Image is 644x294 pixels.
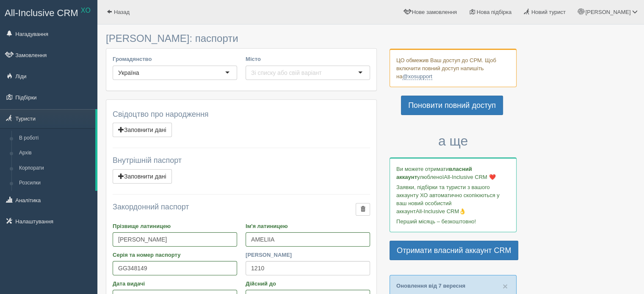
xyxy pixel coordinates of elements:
[402,73,432,80] a: @xosupport
[113,251,237,259] label: Серія та номер паспорту
[396,166,472,180] b: власний аккаунт
[390,134,517,148] h3: а ще
[113,280,237,288] label: Дата видачі
[416,208,466,214] span: All-Inclusive CRM👌
[118,69,139,77] div: Україна
[444,174,495,180] span: All-Inclusive CRM ❤️
[113,222,237,230] label: Прізвище латиницею
[585,9,630,15] span: [PERSON_NAME]
[5,8,78,18] span: All-Inclusive CRM
[503,282,508,291] button: Close
[396,183,510,215] p: Заявки, підбірки та туристи з вашого аккаунту ХО автоматично скопіюються у ваш новий особистий ак...
[396,165,510,181] p: Ви можете отримати улюбленої
[106,33,377,44] h3: [PERSON_NAME]: паспорти
[531,9,566,15] span: Новий турист
[412,9,457,15] span: Нове замовлення
[113,55,237,63] label: Громадянство
[246,55,370,63] label: Місто
[113,157,370,165] h4: Внутрішній паспорт
[390,49,517,87] div: ЦО обмежив Ваш доступ до СРМ. Щоб включити повний доступ напишіть на
[15,131,95,146] a: В роботі
[81,7,91,14] sup: XO
[113,110,370,119] h4: Свідоцтво про народження
[401,96,503,115] a: Поновити повний доступ
[390,241,518,260] a: Отримати власний аккаунт CRM
[15,161,95,176] a: Корпорати
[114,9,130,15] span: Назад
[477,9,512,15] span: Нова підбірка
[15,176,95,191] a: Розсилки
[113,123,172,137] button: Заповнити дані
[396,217,510,225] p: Перший місяць – безкоштовно!
[246,222,370,230] label: Ім'я латиницею
[246,280,370,288] label: Дійсний до
[0,0,97,24] a: All-Inclusive CRM XO
[15,146,95,161] a: Архів
[246,251,370,259] label: [PERSON_NAME]
[251,69,325,77] input: Зі списку або свій варіант
[396,283,465,289] a: Оновлення від 7 вересня
[113,169,172,184] button: Заповнити дані
[113,203,370,218] h4: Закордонний паспорт
[503,281,508,291] span: ×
